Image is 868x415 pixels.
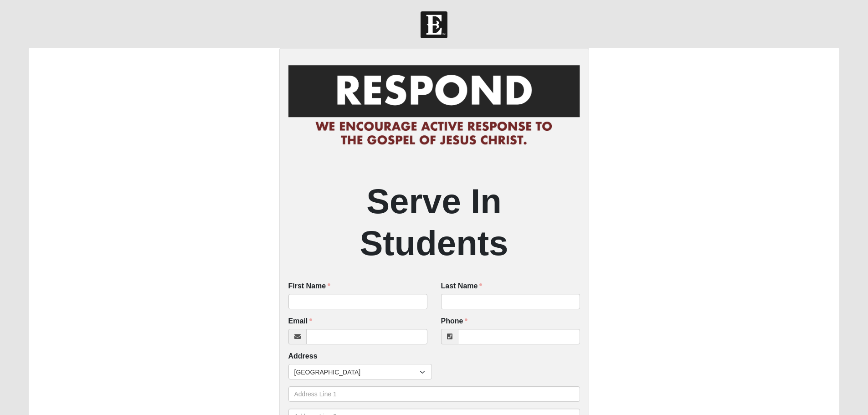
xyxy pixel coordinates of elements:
[288,57,580,154] img: RespondCardHeader.png
[288,351,318,362] label: Address
[288,281,331,292] label: First Name
[421,11,447,38] img: Church of Eleven22 Logo
[288,316,313,327] label: Email
[288,386,580,402] input: Address Line 1
[294,364,420,380] span: [GEOGRAPHIC_DATA]
[441,316,468,327] label: Phone
[288,180,580,264] h2: Serve In Students
[441,281,483,292] label: Last Name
